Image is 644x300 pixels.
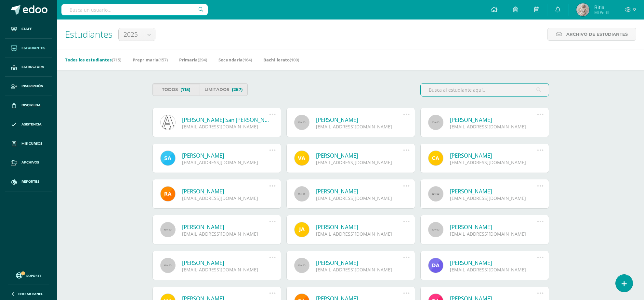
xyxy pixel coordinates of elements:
[133,55,168,65] a: Preprimaria(157)
[5,77,52,96] a: Inscripción
[21,46,45,51] span: Estudiantes
[182,152,269,159] a: [PERSON_NAME]
[5,39,52,58] a: Estudiantes
[65,28,112,40] span: Estudiantes
[450,188,537,195] a: [PERSON_NAME]
[21,103,41,108] span: Disciplina
[290,57,299,63] span: (100)
[8,271,49,280] a: Soporte
[594,4,609,10] span: Bitia
[450,195,537,201] div: [EMAIL_ADDRESS][DOMAIN_NAME]
[21,179,39,184] span: Reportes
[21,160,39,165] span: Archivos
[5,115,52,134] a: Asistencia
[182,195,269,201] div: [EMAIL_ADDRESS][DOMAIN_NAME]
[5,96,52,115] a: Disciplina
[18,292,43,296] span: Cerrar panel
[21,26,32,32] span: Staff
[450,259,537,267] a: [PERSON_NAME]
[421,84,549,96] input: Busca al estudiante aquí...
[576,3,589,16] img: 0721312b14301b3cebe5de6252ad211a.png
[5,153,52,172] a: Archivos
[21,122,42,127] span: Asistencia
[182,231,269,237] div: [EMAIL_ADDRESS][DOMAIN_NAME]
[316,267,403,273] div: [EMAIL_ADDRESS][DOMAIN_NAME]
[450,116,537,124] a: [PERSON_NAME]
[232,84,243,96] span: (257)
[124,28,138,41] span: 2025
[65,55,121,65] a: Todos los estudiantes(715)
[21,84,43,89] span: Inscripción
[316,124,403,130] div: [EMAIL_ADDRESS][DOMAIN_NAME]
[547,28,636,41] a: Archivo de Estudiantes
[594,10,609,15] span: Mi Perfil
[566,28,628,40] span: Archivo de Estudiantes
[180,84,191,96] span: (715)
[182,116,269,124] a: [PERSON_NAME] San [PERSON_NAME]
[5,172,52,191] a: Reportes
[182,259,269,267] a: [PERSON_NAME]
[179,55,207,65] a: Primaria(294)
[316,259,403,267] a: [PERSON_NAME]
[200,83,248,96] a: Limitados(257)
[316,188,403,195] a: [PERSON_NAME]
[182,188,269,195] a: [PERSON_NAME]
[119,28,155,41] a: 2025
[5,20,52,39] a: Staff
[152,83,200,96] a: Todos(715)
[26,273,42,278] span: Soporte
[158,57,168,63] span: (157)
[316,223,403,231] a: [PERSON_NAME]
[316,116,403,124] a: [PERSON_NAME]
[450,159,537,165] div: [EMAIL_ADDRESS][DOMAIN_NAME]
[316,231,403,237] div: [EMAIL_ADDRESS][DOMAIN_NAME]
[316,159,403,165] div: [EMAIL_ADDRESS][DOMAIN_NAME]
[112,57,121,63] span: (715)
[263,55,299,65] a: Bachillerato(100)
[243,57,252,63] span: (164)
[450,223,537,231] a: [PERSON_NAME]
[450,124,537,130] div: [EMAIL_ADDRESS][DOMAIN_NAME]
[21,141,42,146] span: Mis cursos
[316,195,403,201] div: [EMAIL_ADDRESS][DOMAIN_NAME]
[198,57,207,63] span: (294)
[5,58,52,77] a: Estructura
[218,55,252,65] a: Secundaria(164)
[5,134,52,153] a: Mis cursos
[450,231,537,237] div: [EMAIL_ADDRESS][DOMAIN_NAME]
[182,223,269,231] a: [PERSON_NAME]
[450,152,537,159] a: [PERSON_NAME]
[182,267,269,273] div: [EMAIL_ADDRESS][DOMAIN_NAME]
[61,4,208,15] input: Busca un usuario...
[182,159,269,165] div: [EMAIL_ADDRESS][DOMAIN_NAME]
[450,267,537,273] div: [EMAIL_ADDRESS][DOMAIN_NAME]
[316,152,403,159] a: [PERSON_NAME]
[182,124,269,130] div: [EMAIL_ADDRESS][DOMAIN_NAME]
[21,64,44,70] span: Estructura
